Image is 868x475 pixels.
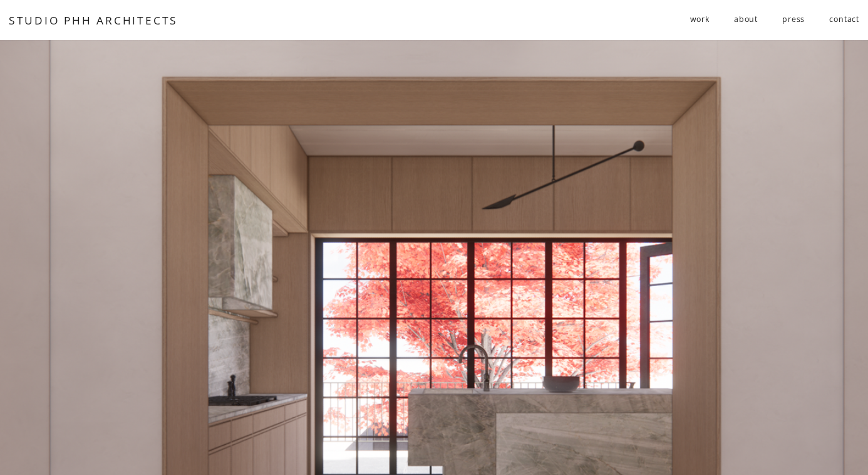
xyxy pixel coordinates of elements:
[9,13,178,28] a: STUDIO PHH ARCHITECTS
[829,9,859,30] a: contact
[782,9,805,30] a: press
[690,9,710,30] a: folder dropdown
[690,10,710,29] span: work
[734,9,758,30] a: about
